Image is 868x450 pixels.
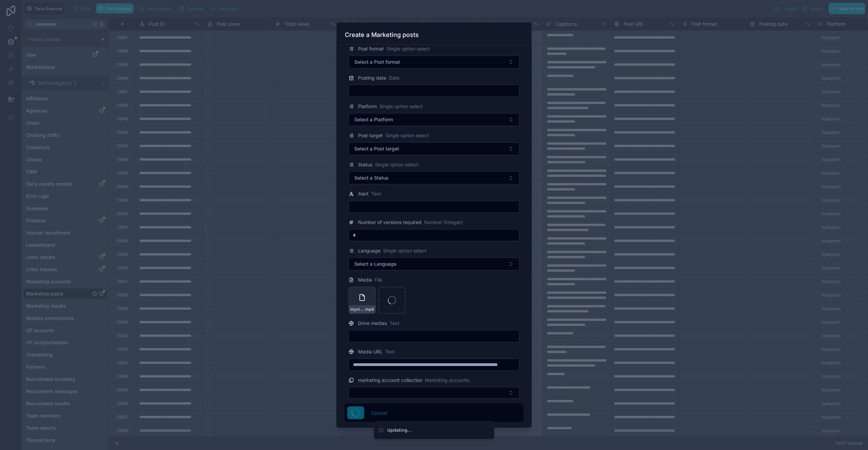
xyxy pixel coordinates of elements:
[364,307,374,312] span: .mp4
[387,427,412,434] div: Updating...
[358,277,372,283] span: Media
[354,59,400,65] span: Select a Post format
[358,219,421,226] span: Number of versions required
[385,348,395,355] span: Text
[349,113,519,126] button: Select Button
[383,247,427,254] span: Single option select
[354,261,396,267] span: Select a Language
[387,45,430,52] span: Single option select
[349,171,519,184] button: Select Button
[358,103,377,110] span: Platform
[358,377,422,384] span: marketing account collection
[358,45,384,52] span: Post format
[375,277,382,283] span: File
[358,190,369,197] span: Alert
[345,31,419,39] h3: Create a Marketing posts
[349,56,519,68] button: Select Button
[358,348,382,355] span: Media URL
[358,132,383,139] span: Post target
[354,175,389,181] span: Select a Status
[379,103,423,110] span: Single option select
[358,75,386,81] span: Posting date
[425,377,469,384] span: Marketing accounts
[358,161,372,168] span: Status
[358,320,387,327] span: Drive medias
[371,190,381,197] span: Text
[424,219,463,226] span: Number (Integer)
[358,247,380,254] span: Language
[390,320,399,327] span: Text
[389,75,399,81] span: Date
[354,116,393,123] span: Select a Platform
[349,142,519,155] button: Select Button
[375,161,418,168] span: Single option select
[349,258,519,270] button: Select Button
[354,145,399,152] span: Select a Post target
[350,307,364,312] span: myvideo
[349,387,519,398] button: Select Button
[386,132,429,139] span: Single option select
